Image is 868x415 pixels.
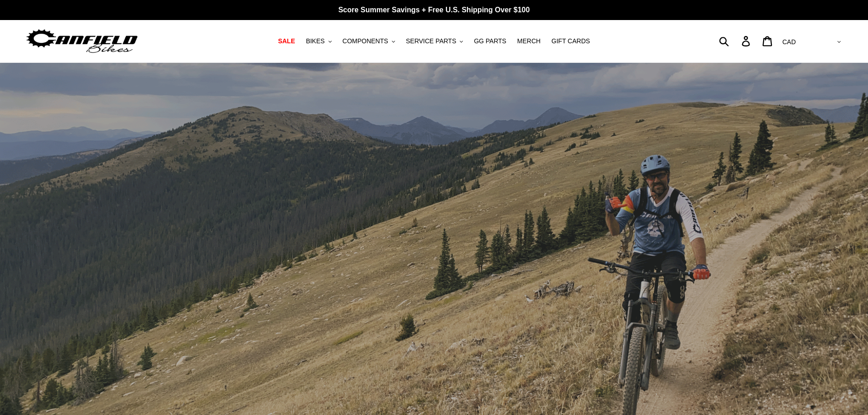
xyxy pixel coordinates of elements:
[401,35,467,47] button: SERVICE PARTS
[406,37,456,45] span: SERVICE PARTS
[474,37,506,45] span: GG PARTS
[338,35,400,47] button: COMPONENTS
[343,37,388,45] span: COMPONENTS
[273,35,299,47] a: SALE
[25,27,139,56] img: Canfield Bikes
[278,37,295,45] span: SALE
[301,35,336,47] button: BIKES
[547,35,595,47] a: GIFT CARDS
[469,35,511,47] a: GG PARTS
[724,31,747,51] input: Search
[306,37,324,45] span: BIKES
[517,37,540,45] span: MERCH
[551,37,590,45] span: GIFT CARDS
[513,35,545,47] a: MERCH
